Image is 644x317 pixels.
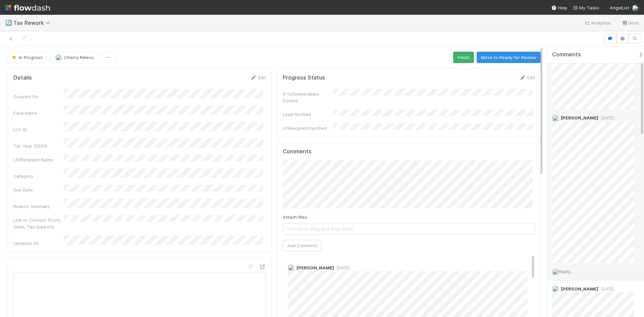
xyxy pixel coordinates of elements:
img: avatar_1c2f0edd-858e-4812-ac14-2a8986687c67.png [55,54,62,61]
span: My Tasks [573,5,599,10]
span: In Progress [11,55,43,60]
h5: Comments [283,148,535,155]
a: Analytics [584,19,611,27]
label: Attach files: [283,214,308,220]
h5: Details [13,74,32,81]
span: [PERSON_NAME] [297,265,334,270]
div: Help [551,4,567,11]
span: [DATE] [598,286,614,292]
div: Link to Context (Front, Slack, Tax Support) [13,217,64,230]
span: [PERSON_NAME] [561,286,598,292]
div: Due Date [13,187,64,193]
button: Finish [453,52,474,63]
h5: Progress Status [283,74,325,81]
a: Edit [250,75,266,80]
div: LP/Recipient Notified [283,125,333,131]
button: Move to Ready for Review [477,52,541,63]
a: Edit [519,75,535,80]
img: logo-inverted-e16ddd16eac7371096b0.svg [5,2,50,13]
div: Fund Name [13,110,64,116]
div: LP/Recipient Name [13,156,64,163]
div: Updated On [13,240,64,247]
span: Cherry Relevo [64,55,94,60]
div: K-1s/Deliverables Posted [283,91,333,104]
div: Tax Year (20XX) [13,143,64,149]
img: avatar_d45d11ee-0024-4901-936f-9df0a9cc3b4e.png [552,285,559,292]
span: Reply... [559,269,573,274]
span: 🔄 [5,20,12,25]
span: [DATE] [334,265,350,270]
button: Add Comment [283,240,322,251]
span: AngelList [610,5,629,10]
div: Reason Summary [13,203,64,210]
a: Docs [622,19,639,27]
span: Tax Rework [13,19,54,26]
span: [DATE] [598,115,614,120]
a: My Tasks [573,4,599,11]
img: avatar_1c2f0edd-858e-4812-ac14-2a8986687c67.png [552,268,559,275]
div: LLC ID [13,126,64,133]
button: Cherry Relevo [50,52,98,63]
span: Choose or drag and drop file(s) [283,223,535,234]
img: avatar_04ed6c9e-3b93-401c-8c3a-8fad1b1fc72c.png [288,264,294,271]
div: Category [13,173,64,179]
span: [PERSON_NAME] [561,115,598,120]
div: Lead Notified [283,111,333,118]
button: In Progress [8,52,47,63]
img: avatar_1c2f0edd-858e-4812-ac14-2a8986687c67.png [632,5,639,11]
span: Comments [552,51,581,58]
img: avatar_04ed6c9e-3b93-401c-8c3a-8fad1b1fc72c.png [552,115,559,121]
div: Created On [13,93,64,100]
